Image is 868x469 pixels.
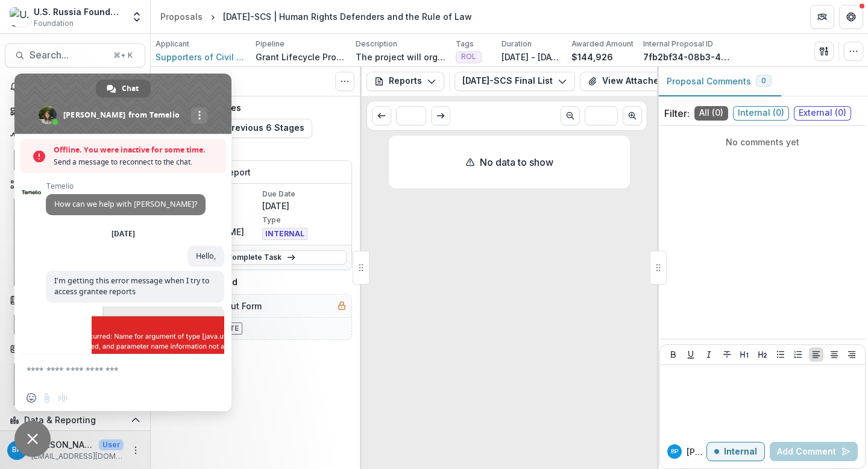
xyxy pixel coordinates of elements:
span: Foundation [34,18,74,29]
span: Send a message to reconnect to the chat. [54,156,220,168]
p: $144,926 [571,51,613,63]
textarea: Compose your message... [27,354,195,385]
div: Bennett P [671,449,678,455]
button: View Attached Files [580,72,694,91]
button: Ordered List [791,347,805,362]
p: Type [262,215,347,225]
nav: breadcrumb [156,8,477,25]
p: Awarded Amount [571,39,634,49]
span: Temelio [46,182,206,190]
button: Bullet List [773,347,788,362]
div: Bennett P [12,446,22,454]
button: Notifications6 [5,77,145,96]
button: Open Documents [5,291,145,310]
p: Internal [724,447,757,457]
p: The project will organize two three-day symposiums per year, for two years, in [GEOGRAPHIC_DATA] ... [356,51,446,63]
p: User [99,439,124,450]
p: [PERSON_NAME] [687,445,706,458]
button: Align Left [809,347,823,362]
span: Hello, [196,251,216,261]
button: Scroll to previous page [372,106,391,125]
a: Supporters of Civil Society, Inc. [156,51,246,63]
button: Get Help [839,5,863,29]
button: Underline [684,347,698,362]
div: ⌘ + K [111,49,135,62]
button: Partners [810,5,834,29]
a: Close chat [14,421,51,457]
a: Chat [96,80,151,98]
p: [EMAIL_ADDRESS][DOMAIN_NAME] [31,451,124,462]
p: Description [356,39,397,49]
span: Offline. You were inactive for some time. [54,144,220,156]
p: 7fb2bf34-08b3-44f3-bb01-2e52129c5600 [643,51,734,63]
button: Open Workflows [5,175,145,194]
button: Scroll to next page [431,106,450,125]
span: Insert an emoji [27,393,36,403]
p: Due Date [262,189,347,200]
a: Proposals [156,8,207,25]
button: Heading 1 [737,347,752,362]
span: Chat [122,80,139,98]
button: Italicize [702,347,716,362]
p: Pipeline [256,39,285,49]
p: [DATE] [262,200,347,212]
span: Internal ( 0 ) [733,106,789,121]
p: Grant Lifecycle Process [256,51,346,63]
button: Open Data & Reporting [5,411,145,430]
p: Tags [456,39,474,49]
span: Search... [30,49,106,61]
span: All ( 0 ) [694,106,728,121]
button: More [128,443,143,458]
span: 0 [761,77,766,85]
span: Data & Reporting [24,415,126,426]
button: [DATE]-SCS Final List of Expenses [454,72,575,91]
button: Heading 2 [755,347,770,362]
span: External ( 0 ) [794,106,851,121]
div: [DATE] [112,230,135,238]
div: [DATE]-SCS | Human Rights Defenders and the Rule of Law [223,10,472,23]
span: I’m getting this error message when I try to access grantee reports [54,275,210,297]
button: Internal [706,442,765,461]
button: Expand Previous 6 Stages [170,119,312,138]
p: No data to show [480,155,553,169]
div: U.S. Russia Foundation [34,5,124,18]
button: Scroll to previous page [561,106,580,125]
span: How can we help with [PERSON_NAME]? [54,199,197,209]
button: Align Right [844,347,859,362]
p: Duration [502,39,532,49]
button: Add Comment [770,442,858,461]
p: [DATE] - [DATE] [502,51,562,63]
button: Align Center [827,347,841,362]
button: Proposal Comments [657,67,781,96]
button: Bold [666,347,681,362]
img: U.S. Russia Foundation [10,7,29,27]
a: Dashboard [5,101,145,121]
div: Proposals [160,10,203,23]
button: Open Contacts [5,339,145,359]
button: Toggle View Cancelled Tasks [335,72,354,91]
button: Open entity switcher [128,5,145,29]
button: Reports [366,72,444,91]
span: INTERNAL [262,228,307,240]
a: Complete Task [175,250,347,265]
button: Search... [5,43,145,68]
p: Applicant [156,39,189,49]
p: Filter: [664,106,690,121]
p: Internal Proposal ID [643,39,713,49]
button: Open Activity [5,126,145,145]
p: [PERSON_NAME] [31,438,94,451]
button: Scroll to next page [623,106,642,125]
span: ROL [461,52,476,61]
button: Strike [720,347,734,362]
p: No comments yet [664,136,861,148]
